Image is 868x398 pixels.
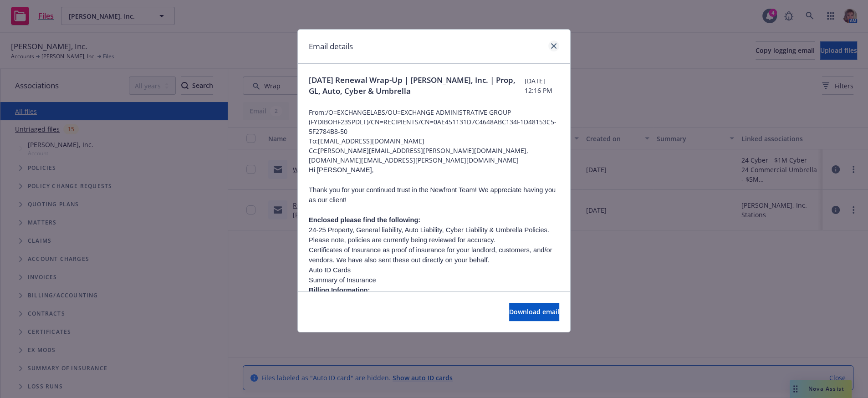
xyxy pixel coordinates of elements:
[309,166,374,173] span: Hi [PERSON_NAME],
[509,307,559,316] span: Download email
[309,41,353,52] h1: Email details
[509,303,559,321] button: Download email
[309,146,559,165] span: Cc: [PERSON_NAME][EMAIL_ADDRESS][PERSON_NAME][DOMAIN_NAME], [DOMAIN_NAME][EMAIL_ADDRESS][PERSON_N...
[309,226,549,244] span: 24-25 Property, General liability, Auto Liability, Cyber Liability & Umbrella Policies. Please no...
[309,107,559,136] span: From: /O=EXCHANGELABS/OU=EXCHANGE ADMINISTRATIVE GROUP (FYDIBOHF23SPDLT)/CN=RECIPIENTS/CN=0AE4511...
[309,186,556,204] span: Thank you for your continued trust in the Newfront Team! We appreciate having you as our client!
[309,276,376,284] span: Summary of Insurance
[309,246,552,264] span: Certificates of Insurance as proof of insurance for your landlord, customers, and/or vendors. We ...
[309,75,525,97] span: [DATE] Renewal Wrap-Up | [PERSON_NAME], Inc. | Prop, GL, Auto, Cyber & Umbrella
[309,136,559,146] span: To: [EMAIL_ADDRESS][DOMAIN_NAME]
[525,76,559,95] span: [DATE] 12:16 PM
[309,286,370,294] span: Billing Information:
[309,266,351,274] span: Auto ID Cards
[309,216,420,224] span: Enclosed please find the following:
[548,41,559,51] a: close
